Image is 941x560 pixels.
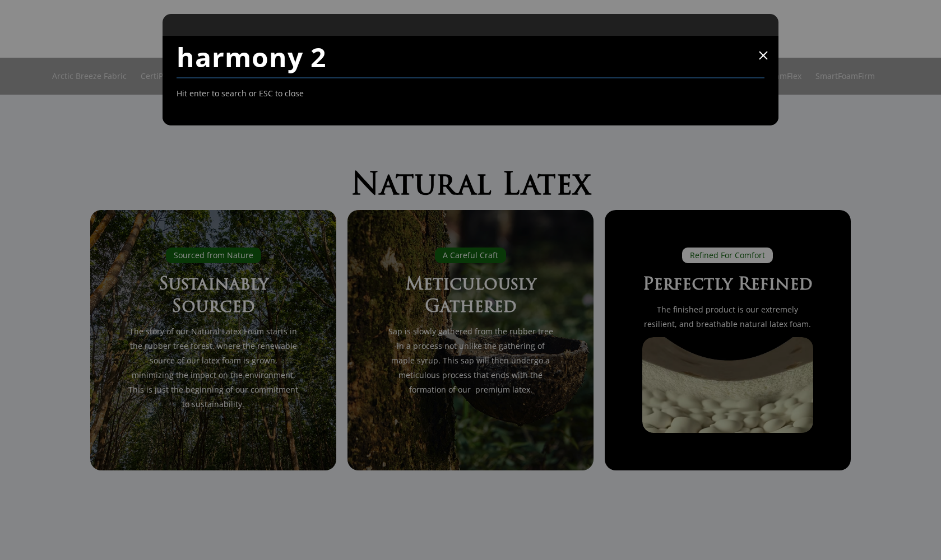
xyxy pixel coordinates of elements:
span: Natural Latex [351,171,591,202]
div: Refined For Comfort [682,248,773,263]
h3: Meticulously Gathered [385,274,556,319]
h3: Sustainably Sourced [128,274,299,319]
a: Arctic Breeze Fabric [52,58,127,95]
p: The finished product is our extremely resilient, and breathable natural latex foam. [642,302,813,332]
p: Sap is slowly gathered from the rubber tree in a process not unlike the gathering of maple syrup.... [385,324,556,397]
div: Sourced from Nature [166,248,261,263]
p: The story of our Natural Latex Foam starts in the rubber tree forest, where the renewable source ... [128,324,299,412]
span: Hit enter to search or ESC to close [177,86,304,101]
a: CertiPUR-US Certified [141,58,221,95]
div: A Careful Craft [435,248,506,263]
a: SmartFoamFirm [815,58,875,95]
input: Search [177,36,765,78]
h3: Perfectly Refined [642,274,813,296]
